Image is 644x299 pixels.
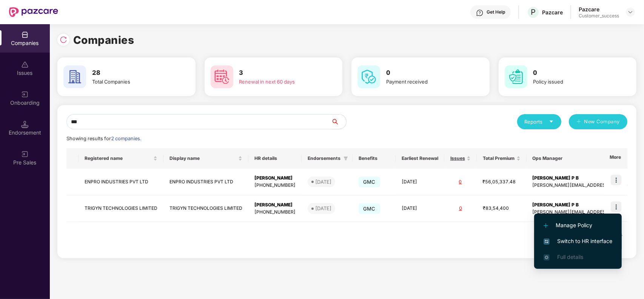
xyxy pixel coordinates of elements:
[604,148,627,169] th: More
[21,31,29,39] img: svg+xml;base64,PHN2ZyBpZD0iQ29tcGFuaWVzIiB4bWxucz0iaHR0cDovL3d3dy53My5vcmcvMjAwMC9zdmciIHdpZHRoPS...
[21,61,29,68] img: svg+xml;base64,PHN2ZyBpZD0iSXNzdWVzX2Rpc2FibGVkIiB4bWxucz0iaHR0cDovL3d3dy53My5vcmcvMjAwMC9zdmciIH...
[254,201,296,209] div: [PERSON_NAME]
[79,195,163,222] td: TRIGYN TECHNOLOGIES LIMITED
[239,68,321,78] h3: 3
[211,65,233,88] img: svg+xml;base64,PHN2ZyB4bWxucz0iaHR0cDovL3d3dy53My5vcmcvMjAwMC9zdmciIHdpZHRoPSI2MCIgaGVpZ2h0PSI2MC...
[483,155,515,161] span: Total Premium
[344,156,348,161] span: filter
[396,195,444,222] td: [DATE]
[308,155,340,161] span: Endorsements
[342,154,350,163] span: filter
[163,169,248,195] td: ENPRO INDUSTRIES PVT LTD
[79,148,163,169] th: Registered name
[557,254,583,260] span: Full details
[483,178,521,186] div: ₹56,05,337.48
[386,78,468,85] div: Payment received
[483,205,521,212] div: ₹83,54,400
[576,119,581,125] span: plus
[579,13,619,19] div: Customer_success
[476,9,484,17] img: svg+xml;base64,PHN2ZyBpZD0iSGVscC0zMngzMiIgeG1sbnM9Imh0dHA6Ly93d3cudzMub3JnLzIwMDAvc3ZnIiB3aWR0aD...
[85,155,152,161] span: Registered name
[549,119,554,124] span: caret-down
[444,148,477,169] th: Issues
[487,9,505,15] div: Get Help
[63,65,86,88] img: svg+xml;base64,PHN2ZyB4bWxucz0iaHR0cDovL3d3dy53My5vcmcvMjAwMC9zdmciIHdpZHRoPSI2MCIgaGVpZ2h0PSI2MC...
[450,155,465,161] span: Issues
[92,68,174,78] h3: 28
[315,178,331,186] div: [DATE]
[111,136,141,141] span: 2 companies.
[584,118,620,125] span: New Company
[359,177,380,187] span: GMC
[331,119,346,125] span: search
[163,195,248,222] td: TRIGYN TECHNOLOGIES LIMITED
[627,9,633,15] img: svg+xml;base64,PHN2ZyBpZD0iRHJvcGRvd24tMzJ4MzIiIHhtbG5zPSJodHRwOi8vd3d3LnczLm9yZy8yMDAwL3N2ZyIgd2...
[544,223,548,228] img: svg+xml;base64,PHN2ZyB4bWxucz0iaHR0cDovL3d3dy53My5vcmcvMjAwMC9zdmciIHdpZHRoPSIxMi4yMDEiIGhlaWdodD...
[254,209,296,216] div: [PHONE_NUMBER]
[396,169,444,195] td: [DATE]
[92,78,174,85] div: Total Companies
[73,32,134,48] h1: Companies
[450,178,471,186] div: 0
[525,118,554,125] div: Reports
[254,175,296,182] div: [PERSON_NAME]
[79,169,163,195] td: ENPRO INDUSTRIES PVT LTD
[353,148,396,169] th: Benefits
[569,114,627,129] button: plusNew Company
[611,175,621,185] img: icon
[359,203,380,214] span: GMC
[542,9,563,16] div: Pazcare
[21,150,29,158] img: svg+xml;base64,PHN2ZyB3aWR0aD0iMjAiIGhlaWdodD0iMjAiIHZpZXdCb3g9IjAgMCAyMCAyMCIgZmlsbD0ibm9uZSIgeG...
[66,136,141,141] span: Showing results for
[611,201,621,212] img: icon
[533,78,615,85] div: Policy issued
[579,6,619,13] div: Pazcare
[21,91,29,98] img: svg+xml;base64,PHN2ZyB3aWR0aD0iMjAiIGhlaWdodD0iMjAiIHZpZXdCb3g9IjAgMCAyMCAyMCIgZmlsbD0ibm9uZSIgeG...
[254,182,296,189] div: [PHONE_NUMBER]
[505,65,527,88] img: svg+xml;base64,PHN2ZyB4bWxucz0iaHR0cDovL3d3dy53My5vcmcvMjAwMC9zdmciIHdpZHRoPSI2MCIgaGVpZ2h0PSI2MC...
[396,148,444,169] th: Earliest Renewal
[533,68,615,78] h3: 0
[450,205,471,212] div: 0
[331,114,347,129] button: search
[544,237,612,245] span: Switch to HR interface
[531,8,536,17] span: P
[544,239,550,245] img: svg+xml;base64,PHN2ZyB4bWxucz0iaHR0cDovL3d3dy53My5vcmcvMjAwMC9zdmciIHdpZHRoPSIxNiIgaGVpZ2h0PSIxNi...
[357,65,380,88] img: svg+xml;base64,PHN2ZyB4bWxucz0iaHR0cDovL3d3dy53My5vcmcvMjAwMC9zdmciIHdpZHRoPSI2MCIgaGVpZ2h0PSI2MC...
[60,36,67,43] img: svg+xml;base64,PHN2ZyBpZD0iUmVsb2FkLTMyeDMyIiB4bWxucz0iaHR0cDovL3d3dy53My5vcmcvMjAwMC9zdmciIHdpZH...
[248,148,302,169] th: HR details
[163,148,248,169] th: Display name
[386,68,468,78] h3: 0
[9,7,58,17] img: New Pazcare Logo
[315,204,331,212] div: [DATE]
[477,148,527,169] th: Total Premium
[21,121,29,128] img: svg+xml;base64,PHN2ZyB3aWR0aD0iMTQuNSIgaGVpZ2h0PSIxNC41IiB2aWV3Qm94PSIwIDAgMTYgMTYiIGZpbGw9Im5vbm...
[239,78,321,85] div: Renewal in next 60 days
[169,155,237,161] span: Display name
[544,254,550,260] img: svg+xml;base64,PHN2ZyB4bWxucz0iaHR0cDovL3d3dy53My5vcmcvMjAwMC9zdmciIHdpZHRoPSIxNi4zNjMiIGhlaWdodD...
[544,221,612,229] span: Manage Policy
